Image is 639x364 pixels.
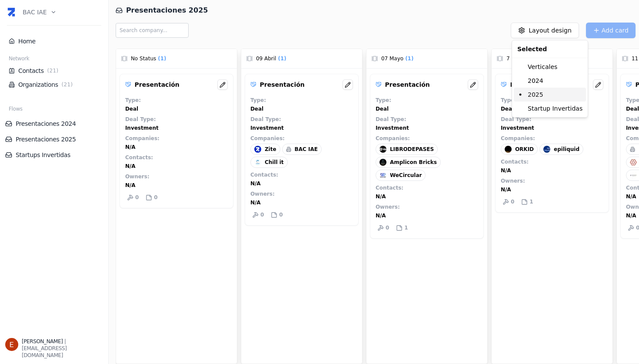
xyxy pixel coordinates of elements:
[250,116,281,123] p: Deal Type :
[390,146,434,153] span: LIBRODEPASES
[514,42,586,56] div: Selected
[501,167,511,174] span: N/A
[125,163,136,170] span: N/A
[510,80,555,89] p: Presentación
[630,172,637,179] img: AVEDIAN
[125,97,141,104] p: Type :
[501,125,534,131] p: Investment
[376,125,409,131] p: Investment
[250,135,285,142] p: Companies :
[376,203,400,210] p: Owners :
[154,194,157,201] p: 0
[125,135,160,142] p: Companies :
[125,144,136,151] span: N/A
[501,186,511,193] span: N/A
[5,151,103,159] a: Startups Invertidas
[116,23,189,38] input: Search company...
[22,338,63,344] span: [PERSON_NAME]
[22,338,103,345] div: |
[256,55,276,62] span: 09 Abril
[404,224,408,231] p: 1
[250,97,266,104] p: Type :
[379,159,386,166] img: Amplicon Bricks
[501,158,529,165] p: Contacts :
[626,193,636,200] span: N/A
[501,116,532,123] p: Deal Type :
[250,105,263,112] p: Deal
[250,125,284,131] p: Investment
[376,135,410,142] p: Companies :
[5,135,103,144] a: Presentaciones 2025
[626,105,639,112] p: Deal
[22,345,103,359] div: [EMAIL_ADDRESS][DOMAIN_NAME]
[385,80,430,89] p: Presentación
[514,102,586,115] div: Startup Invertidas
[135,194,139,201] p: 0
[515,146,534,153] span: ORKID
[376,184,403,191] p: Contacts :
[9,80,100,89] a: Organizations
[131,55,156,62] span: No Status
[265,159,284,166] span: Chill it
[5,119,103,128] a: Presentaciones 2024
[250,171,278,178] p: Contacts :
[60,81,75,88] span: ( 21 )
[376,193,386,200] span: N/A
[125,125,159,131] p: Investment
[554,146,579,153] span: epiliquid
[23,3,57,22] button: BAC IAE
[254,146,261,153] img: Zite
[376,116,406,123] p: Deal Type :
[379,146,386,153] img: LIBRODEPASES
[501,177,525,184] p: Owners :
[5,55,103,64] div: Network
[376,97,391,104] p: Type :
[260,211,264,218] p: 0
[125,173,150,180] p: Owners :
[125,105,138,112] p: Deal
[276,54,288,63] span: ( 1 )
[156,54,168,63] span: ( 1 )
[514,88,586,102] div: 2025
[390,172,422,179] span: WeCircular
[9,37,100,46] a: Home
[46,67,60,74] span: ( 21 )
[529,198,533,205] p: 1
[626,212,636,219] span: N/A
[403,54,415,63] span: ( 1 )
[250,180,261,187] span: N/A
[501,135,535,142] p: Companies :
[381,55,403,62] span: 07 Mayo
[506,55,555,62] span: 7 [PERSON_NAME]
[514,74,586,88] div: 2024
[260,80,305,89] p: Presentación
[250,190,275,197] p: Owners :
[501,97,516,104] p: Type :
[390,159,437,166] span: Amplicon Bricks
[505,146,512,153] img: ORKID
[125,116,156,123] p: Deal Type :
[529,26,572,35] span: Layout design
[254,159,261,166] img: Chill it
[543,146,550,153] img: epiliquid
[514,60,586,74] div: Verticales
[135,80,180,89] p: Presentación
[9,105,23,112] span: Flows
[9,66,100,75] a: Contacts
[376,212,386,219] span: N/A
[501,105,514,112] p: Deal
[265,146,276,153] span: Zite
[386,224,389,231] p: 0
[250,199,261,206] span: N/A
[379,172,386,179] img: WeCircular
[125,182,136,189] span: N/A
[295,146,318,153] span: BAC IAE
[126,5,208,16] span: Presentaciones 2025
[511,198,514,205] p: 0
[125,154,153,161] p: Contacts :
[630,159,637,166] img: AVATAR MedTech
[376,105,389,112] p: Deal
[279,211,283,218] p: 0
